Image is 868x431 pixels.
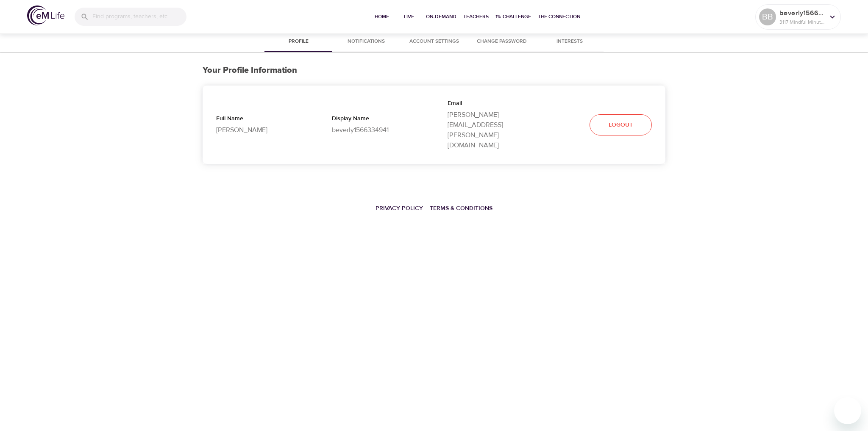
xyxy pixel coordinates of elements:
span: Live [399,12,419,21]
p: beverly1566334941 [779,8,824,18]
p: [PERSON_NAME] [216,125,305,135]
button: Logout [590,114,652,136]
p: Full Name [216,114,305,125]
p: 3117 Mindful Minutes [779,18,824,26]
span: The Connection [538,12,580,21]
img: logo [27,6,64,25]
span: On-Demand [426,12,456,21]
iframe: Button to launch messaging window [834,397,861,424]
span: Teachers [463,12,489,21]
p: beverly1566334941 [332,125,420,135]
span: Interests [541,37,598,46]
input: Find programs, teachers, etc... [92,8,186,26]
p: Display Name [332,114,420,125]
p: Email [448,99,536,110]
span: Change Password [473,37,531,46]
h3: Your Profile Information [203,66,665,75]
span: Notifications [337,37,395,46]
a: Privacy Policy [376,204,423,212]
p: [PERSON_NAME][EMAIL_ADDRESS][PERSON_NAME][DOMAIN_NAME] [448,110,536,150]
span: Account Settings [405,37,463,46]
div: BB [759,8,776,25]
span: Profile [270,37,327,46]
span: Home [372,12,392,21]
span: 1% Challenge [495,12,531,21]
span: Logout [609,120,633,130]
a: Terms & Conditions [430,204,492,212]
nav: breadcrumb [203,199,665,217]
